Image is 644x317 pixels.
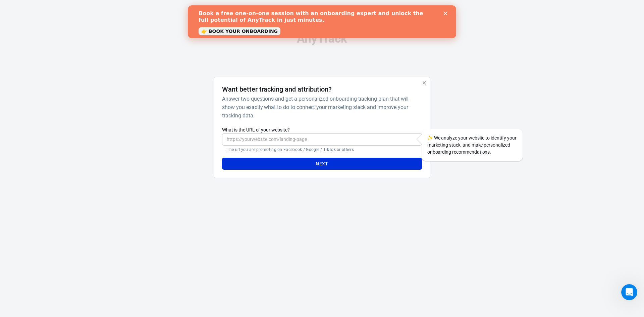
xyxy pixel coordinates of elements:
[222,126,422,133] label: What is the URL of your website?
[222,85,332,93] h4: Want better tracking and attribution?
[427,135,433,141] span: sparkles
[256,6,262,10] div: Close
[222,158,422,170] button: Next
[227,147,417,152] p: The url you are promoting on Facebook / Google / TikTok or others
[621,284,637,300] iframe: Intercom live chat
[222,133,422,146] input: https://yourwebsite.com/landing-page
[188,5,456,38] iframe: Intercom live chat banner
[422,129,523,161] div: We analyze your website to identify your marketing stack, and make personalized onboarding recomm...
[222,95,419,120] h6: Answer two questions and get a personalized onboarding tracking plan that will show you exactly w...
[154,33,490,45] div: AnyTrack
